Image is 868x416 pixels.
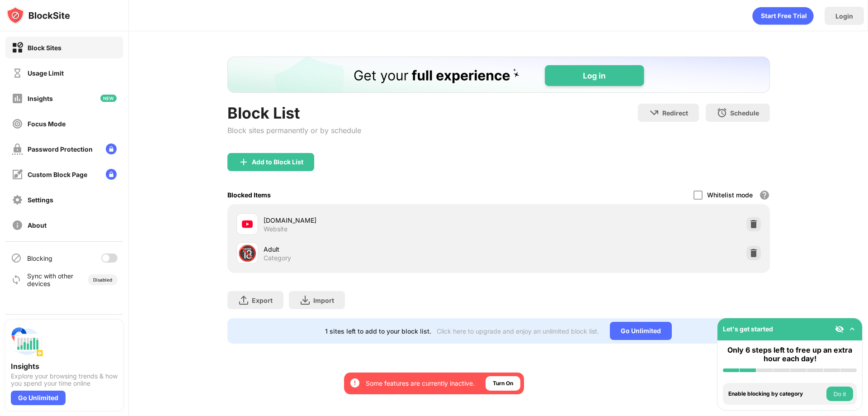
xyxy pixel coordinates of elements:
button: Do it [826,387,853,401]
div: Usage Limit [28,69,64,77]
div: Block Sites [28,44,61,52]
div: animation [752,7,814,25]
div: Whitelist mode [707,191,753,199]
div: Turn On [493,379,513,388]
div: 1 sites left to add to your block list. [325,327,431,335]
div: [DOMAIN_NAME] [264,215,499,225]
div: Blocked Items [227,191,271,199]
div: Add to Block List [252,158,303,166]
div: Enable blocking by category [728,391,824,397]
div: About [28,221,47,229]
div: 🔞 [238,244,257,263]
img: new-icon.svg [100,95,117,102]
div: Go Unlimited [610,322,672,340]
img: logo-blocksite.svg [6,6,70,24]
img: focus-off.svg [12,118,23,129]
img: push-insights.svg [11,325,43,358]
img: block-on.svg [12,42,23,53]
img: favicons [242,219,253,230]
div: Import [313,296,334,304]
div: Go Unlimited [11,391,66,405]
div: Explore your browsing trends & how you spend your time online [11,373,118,387]
div: Login [835,12,853,20]
img: time-usage-off.svg [12,67,23,79]
div: Redirect [662,109,688,117]
div: Disabled [93,277,112,282]
img: omni-setup-toggle.svg [848,325,857,334]
img: customize-block-page-off.svg [12,169,23,180]
div: Insights [11,362,118,371]
img: password-protection-off.svg [12,143,23,155]
div: Focus Mode [28,120,66,128]
div: Block List [227,104,361,122]
img: eye-not-visible.svg [835,325,844,334]
img: blocking-icon.svg [11,253,22,263]
img: sync-icon.svg [11,274,22,285]
div: Click here to upgrade and enjoy an unlimited block list. [437,327,599,335]
div: Block sites permanently or by schedule [227,126,361,135]
div: Website [264,225,288,233]
img: error-circle-white.svg [349,378,360,388]
div: Let's get started [723,325,773,333]
div: Export [252,296,273,304]
img: insights-off.svg [12,93,23,104]
div: Custom Block Page [28,171,87,178]
div: Only 6 steps left to free up an extra hour each day! [723,346,857,363]
div: Adult [264,244,499,254]
img: about-off.svg [12,220,23,231]
div: Some features are currently inactive. [366,379,475,388]
div: Password Protection [28,145,93,153]
div: Schedule [730,109,759,117]
iframe: Banner [227,57,770,93]
div: Sync with other devices [27,272,74,287]
img: settings-off.svg [12,194,23,206]
div: Insights [28,95,53,102]
img: lock-menu.svg [106,143,117,154]
div: Category [264,254,291,262]
img: lock-menu.svg [106,169,117,180]
div: Settings [28,196,53,204]
div: Blocking [27,254,52,262]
